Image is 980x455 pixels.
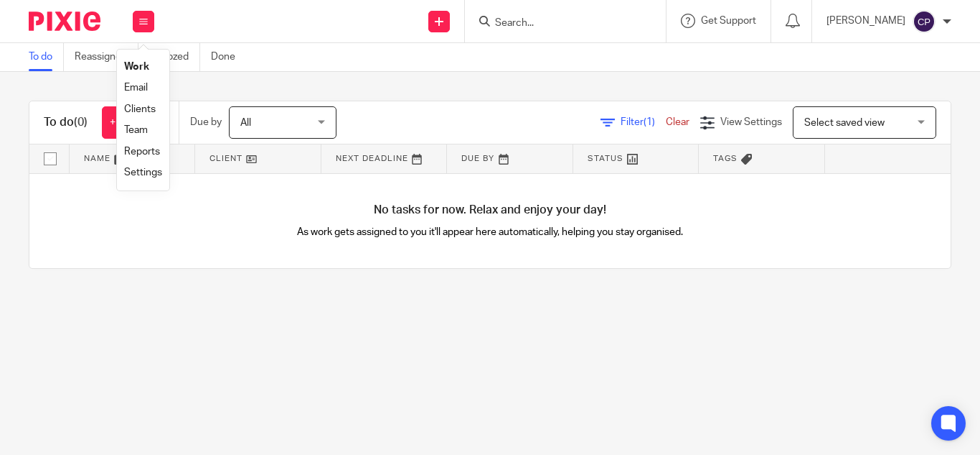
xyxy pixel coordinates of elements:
a: Email [124,83,148,93]
a: Team [124,125,148,135]
a: Clients [124,104,156,114]
a: Settings [124,167,162,178]
a: Clear [666,117,689,127]
a: Reports [124,147,160,157]
span: (0) [74,116,88,128]
a: Snoozed [149,43,200,71]
img: svg%3E [913,10,936,33]
p: Due by [190,115,222,129]
img: Pixie [29,12,100,31]
input: Search [494,17,623,30]
h4: No tasks for now. Relax and enjoy your day! [29,203,951,218]
h1: To do [44,115,88,130]
span: All [240,118,251,128]
span: Filter [621,117,666,127]
a: Work [124,62,149,72]
p: As work gets assigned to you it'll appear here automatically, helping you stay organised. [260,225,720,239]
a: To do [29,43,64,71]
a: Reassigned [75,43,138,71]
a: + Add task [102,106,164,139]
p: [PERSON_NAME] [826,14,905,28]
span: (1) [644,117,655,127]
span: Select saved view [804,118,885,128]
span: Get Support [701,16,756,26]
a: Done [211,43,246,71]
span: Tags [713,155,738,162]
span: View Settings [720,117,782,127]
